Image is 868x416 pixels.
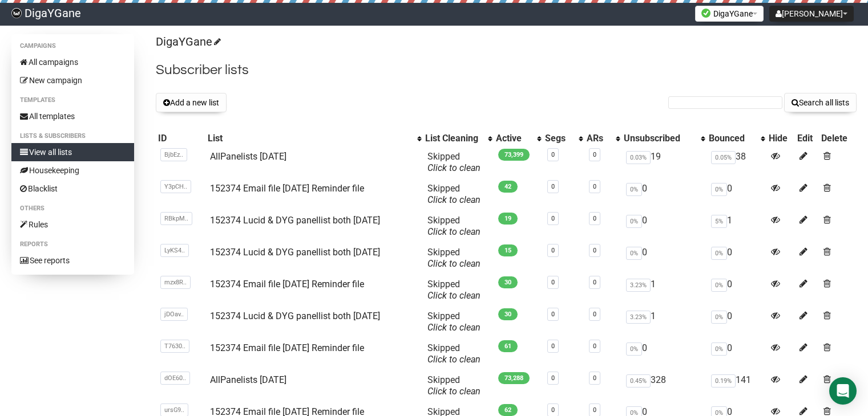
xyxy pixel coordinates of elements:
[621,370,706,402] td: 328
[498,149,530,161] span: 73,399
[819,130,857,146] th: Delete: No sort applied, sorting is disabled
[11,129,134,143] li: Lists & subscribers
[160,180,191,193] span: Y3pCH..
[208,133,411,144] div: List
[551,342,555,350] a: 0
[498,404,518,416] span: 62
[551,247,555,254] a: 0
[593,279,596,286] a: 0
[11,215,134,234] a: Rules
[551,151,555,158] a: 0
[210,183,364,194] a: 152374 Email file [DATE] Reminder file
[427,290,481,301] a: Click to clean
[551,183,555,190] a: 0
[624,133,695,144] div: Unsubscribed
[543,130,584,146] th: Segs: No sort applied, activate to apply an ascending sort
[584,130,621,146] th: ARs: No sort applied, activate to apply an ascending sort
[626,183,642,196] span: 0%
[11,8,22,18] img: f83b26b47af82e482c948364ee7c1d9c
[551,374,555,382] a: 0
[706,146,767,178] td: 38
[156,35,219,48] a: DigaYGane
[11,107,134,125] a: All templates
[210,374,286,385] a: AllPanelists [DATE]
[160,372,190,385] span: dOE60..
[210,247,380,258] a: 152374 Lucid & DYG panellist both [DATE]
[498,244,518,256] span: 15
[706,242,767,274] td: 0
[498,276,518,288] span: 30
[11,180,134,198] a: Blacklist
[593,342,596,350] a: 0
[427,311,481,333] span: Skipped
[621,274,706,306] td: 1
[427,354,481,365] a: Click to clean
[621,338,706,370] td: 0
[551,406,555,414] a: 0
[160,244,189,257] span: LyKS4..
[706,178,767,210] td: 0
[11,39,134,53] li: Campaigns
[626,247,642,260] span: 0%
[587,133,609,144] div: ARs
[158,133,203,144] div: ID
[795,130,819,146] th: Edit: No sort applied, sorting is disabled
[766,130,795,146] th: Hide: No sort applied, sorting is disabled
[210,342,364,353] a: 152374 Email file [DATE] Reminder file
[593,406,596,414] a: 0
[784,93,857,112] button: Search all lists
[11,71,134,89] a: New campaign
[427,215,481,237] span: Skipped
[498,213,518,225] span: 19
[621,130,706,146] th: Unsubscribed: No sort applied, activate to apply an ascending sort
[160,148,187,161] span: BjbEz..
[706,130,767,146] th: Bounced: No sort applied, activate to apply an ascending sort
[496,133,531,144] div: Active
[11,238,134,251] li: Reports
[626,374,651,388] span: 0.45%
[593,215,596,222] a: 0
[427,226,481,237] a: Click to clean
[821,133,854,144] div: Delete
[621,306,706,338] td: 1
[160,212,192,225] span: RBkpM..
[593,151,596,158] a: 0
[427,151,481,173] span: Skipped
[626,151,651,164] span: 0.03%
[498,308,518,320] span: 30
[11,202,134,215] li: Others
[626,311,651,324] span: 3.23%
[711,247,727,260] span: 0%
[769,6,854,22] button: [PERSON_NAME]
[498,181,518,193] span: 42
[621,210,706,242] td: 0
[210,215,380,226] a: 152374 Lucid & DYG panellist both [DATE]
[706,338,767,370] td: 0
[706,370,767,402] td: 141
[621,242,706,274] td: 0
[711,374,736,388] span: 0.19%
[156,93,227,112] button: Add a new list
[706,210,767,242] td: 1
[427,374,481,397] span: Skipped
[160,308,188,321] span: jDOav..
[156,130,205,146] th: ID: No sort applied, sorting is disabled
[427,162,481,173] a: Click to clean
[711,183,727,196] span: 0%
[427,258,481,269] a: Click to clean
[621,146,706,178] td: 19
[210,279,364,289] a: 152374 Email file [DATE] Reminder file
[829,377,857,405] div: Open Intercom Messenger
[709,133,756,144] div: Bounced
[427,342,481,365] span: Skipped
[551,311,555,318] a: 0
[11,53,134,71] a: All campaigns
[11,143,134,161] a: View all lists
[711,311,727,324] span: 0%
[593,374,596,382] a: 0
[427,322,481,333] a: Click to clean
[593,247,596,254] a: 0
[593,311,596,318] a: 0
[425,133,482,144] div: List Cleaning
[621,178,706,210] td: 0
